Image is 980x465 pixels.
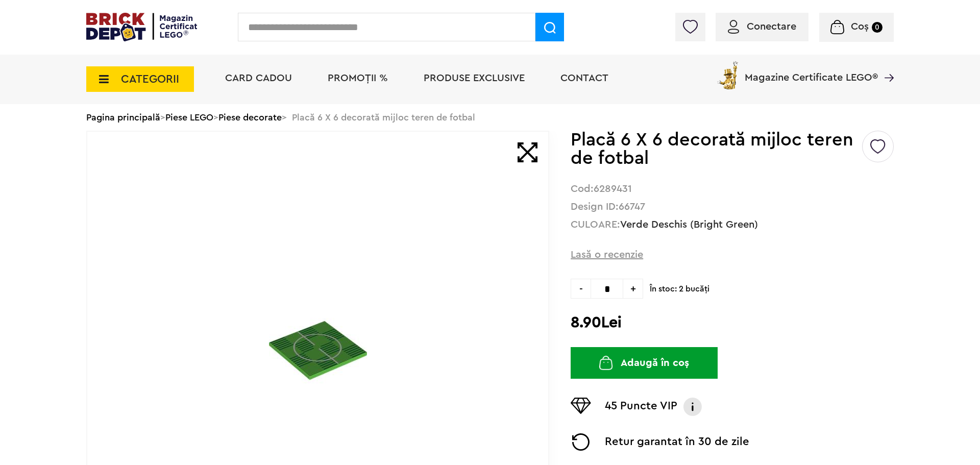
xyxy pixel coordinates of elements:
[728,21,796,32] a: Conectare
[571,433,591,451] img: Returnare
[605,433,749,451] p: Retur garantat în 30 de zile
[747,21,796,32] span: Conectare
[650,279,894,294] span: În stoc: 2 bucăţi
[571,398,591,414] img: Puncte VIP
[218,113,282,122] a: Piese decorate
[571,347,718,379] button: Adaugă în coș
[571,202,894,212] div: Design ID:
[225,73,292,83] a: Card Cadou
[623,279,643,299] span: +
[571,131,861,167] h1: Placă 6 X 6 decorată mijloc teren de fotbal
[121,74,179,85] span: CATEGORII
[620,219,758,230] a: Verde Deschis (Bright Green)
[86,113,160,122] a: Pagina principală
[878,59,894,69] a: Magazine Certificate LEGO®
[269,302,367,400] img: Placă 6 X 6 decorată mijloc teren de fotbal
[571,184,894,194] div: Cod:
[328,73,388,83] a: PROMOȚII %
[745,59,878,83] span: Magazine Certificate LEGO®
[86,104,894,131] div: > > > Placă 6 X 6 decorată mijloc teren de fotbal
[571,279,591,299] span: -
[619,202,645,212] strong: 66747
[424,73,525,83] a: Produse exclusive
[872,22,883,33] small: 0
[605,398,677,416] p: 45 Puncte VIP
[165,113,213,122] a: Piese LEGO
[571,313,894,332] h2: 8.90Lei
[682,398,703,416] img: Info VIP
[571,220,894,230] div: CULOARE:
[571,248,643,262] span: Lasă o recenzie
[560,73,608,83] a: Contact
[851,21,869,32] span: Coș
[594,184,632,194] strong: 6289431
